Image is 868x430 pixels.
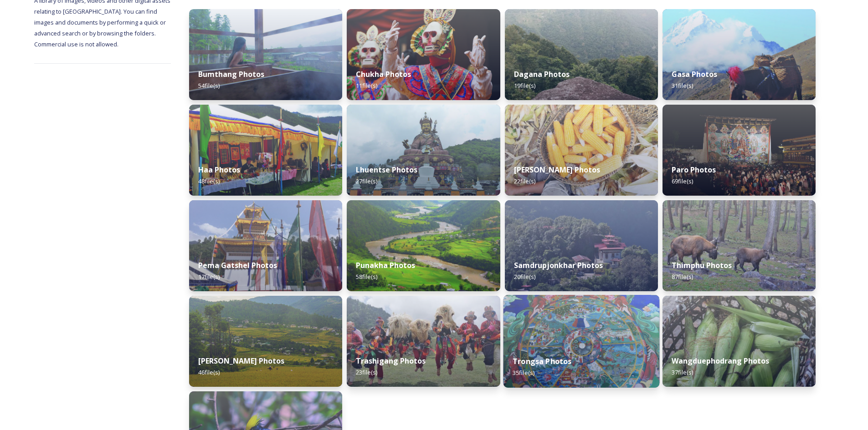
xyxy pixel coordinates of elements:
[198,273,220,281] span: 17 file(s)
[505,9,658,100] img: stone%2520stairs2.jpg
[347,296,500,387] img: sakteng%2520festival.jpg
[513,356,572,366] strong: Trongsa Photos
[198,165,240,175] strong: Haa Photos
[663,200,816,291] img: Takin3%282%29.jpg
[672,81,693,90] span: 31 file(s)
[514,177,535,185] span: 22 file(s)
[505,200,658,291] img: visit%2520tengyezin%2520drawa%2520goenpa.jpg
[672,273,693,281] span: 87 file(s)
[198,81,220,90] span: 54 file(s)
[514,260,603,270] strong: Samdrupjonkhar Photos
[505,105,658,196] img: mongar5.jpg
[356,165,417,175] strong: Lhuentse Photos
[189,296,342,387] img: Teaser%2520image-%2520Dzo%2520ngkhag.jpg
[189,9,342,100] img: hot%2520stone%2520bath.jpg
[198,356,284,366] strong: [PERSON_NAME] Photos
[513,369,534,377] span: 35 file(s)
[198,260,277,270] strong: Pema Gatshel Photos
[672,177,693,185] span: 69 file(s)
[198,69,264,79] strong: Bumthang Photos
[356,69,411,79] strong: Chukha Photos
[198,177,220,185] span: 48 file(s)
[514,69,570,79] strong: Dagana Photos
[356,177,377,185] span: 27 file(s)
[503,295,659,388] img: trongsadzong5.jpg
[347,200,500,291] img: dzo1.jpg
[356,356,426,366] strong: Trashigang Photos
[347,9,500,100] img: tshechu%2520story%2520image-8.jpg
[356,273,377,281] span: 58 file(s)
[198,368,220,376] span: 46 file(s)
[356,260,415,270] strong: Punakha Photos
[356,368,377,376] span: 23 file(s)
[672,368,693,376] span: 37 file(s)
[356,81,377,90] span: 11 file(s)
[347,105,500,196] img: Takila1%283%29.jpg
[663,296,816,387] img: local3.jpg
[189,105,342,196] img: Haa%2520festival%2520story%2520image1.jpg
[514,273,535,281] span: 20 file(s)
[672,69,717,79] strong: Gasa Photos
[672,356,769,366] strong: Wangduephodrang Photos
[189,200,342,291] img: Festival%2520Header.jpg
[672,165,716,175] strong: Paro Photos
[672,260,732,270] strong: Thimphu Photos
[514,81,535,90] span: 19 file(s)
[663,105,816,196] img: parofestivals%2520teaser.jpg
[514,165,600,175] strong: [PERSON_NAME] Photos
[663,9,816,100] img: gasa%2520story%2520image2.jpg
